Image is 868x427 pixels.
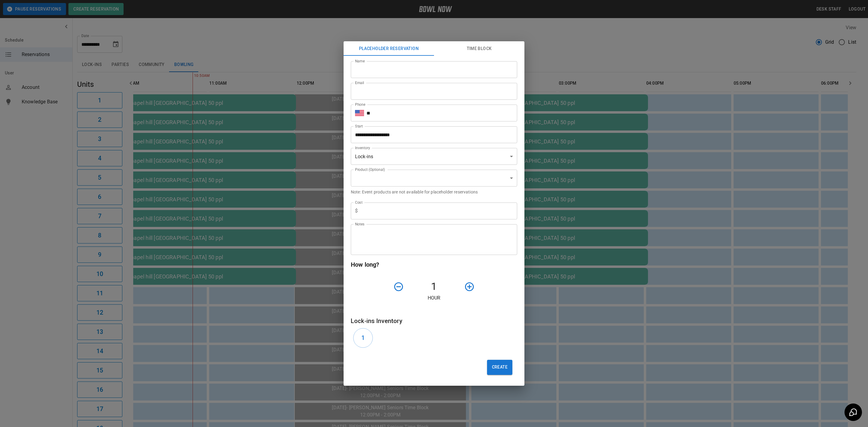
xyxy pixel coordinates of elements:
[351,260,517,269] h6: How long?
[351,126,513,143] input: Choose date, selected date is Sep 23, 2025
[487,360,512,375] button: Create
[355,102,365,107] label: Phone
[351,316,517,326] h6: Lock-ins Inventory
[406,280,462,293] h4: 1
[351,148,517,165] div: Lock-ins
[351,294,517,302] p: Hour
[351,170,517,187] div: ​
[355,207,358,215] p: $
[351,189,517,195] p: Note: Event products are not available for placeholder reservations
[434,41,524,56] button: Time Block
[353,328,373,348] button: 1
[344,41,434,56] button: Placeholder Reservation
[361,333,365,343] h6: 1
[355,108,364,118] button: Select country
[355,124,363,129] label: Start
